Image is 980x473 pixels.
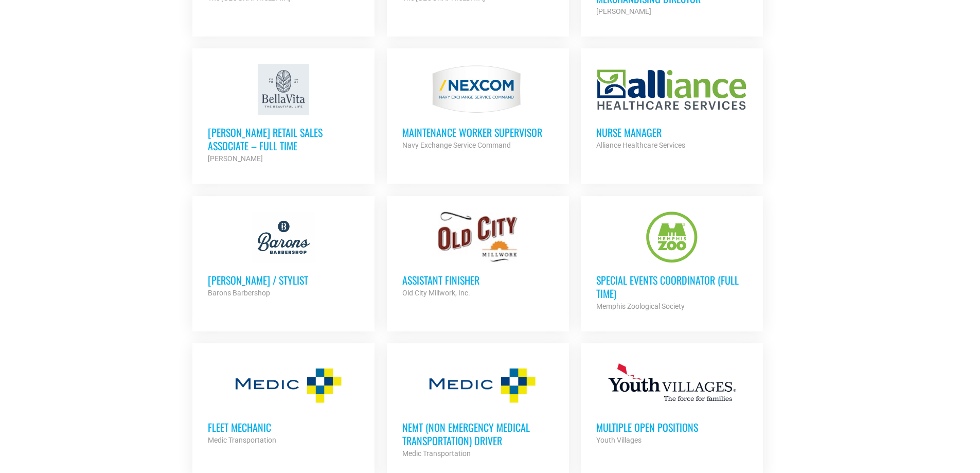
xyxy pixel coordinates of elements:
[208,436,276,444] strong: Medic Transportation
[192,48,375,180] a: [PERSON_NAME] Retail Sales Associate – Full Time [PERSON_NAME]
[402,289,470,297] strong: Old City Millwork, Inc.
[596,273,747,300] h3: Special Events Coordinator (Full Time)
[402,421,554,447] h3: NEMT (Non Emergency Medical Transportation) Driver
[596,126,747,139] h3: Nurse Manager
[208,126,359,152] h3: [PERSON_NAME] Retail Sales Associate – Full Time
[581,48,763,167] a: Nurse Manager Alliance Healthcare Services
[581,343,763,462] a: Multiple Open Positions Youth Villages
[208,289,270,297] strong: Barons Barbershop
[581,196,763,328] a: Special Events Coordinator (Full Time) Memphis Zoological Society
[387,48,569,167] a: MAINTENANCE WORKER SUPERVISOR Navy Exchange Service Command
[596,7,651,15] strong: [PERSON_NAME]
[192,196,375,314] a: [PERSON_NAME] / Stylist Barons Barbershop
[208,154,263,163] strong: [PERSON_NAME]
[402,126,554,139] h3: MAINTENANCE WORKER SUPERVISOR
[596,141,685,149] strong: Alliance Healthcare Services
[596,421,747,434] h3: Multiple Open Positions
[402,273,554,287] h3: Assistant Finisher
[596,436,642,444] strong: Youth Villages
[402,449,471,458] strong: Medic Transportation
[208,273,359,287] h3: [PERSON_NAME] / Stylist
[596,302,685,310] strong: Memphis Zoological Society
[208,421,359,434] h3: Fleet Mechanic
[192,343,375,462] a: Fleet Mechanic Medic Transportation
[402,141,511,149] strong: Navy Exchange Service Command
[387,196,569,314] a: Assistant Finisher Old City Millwork, Inc.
